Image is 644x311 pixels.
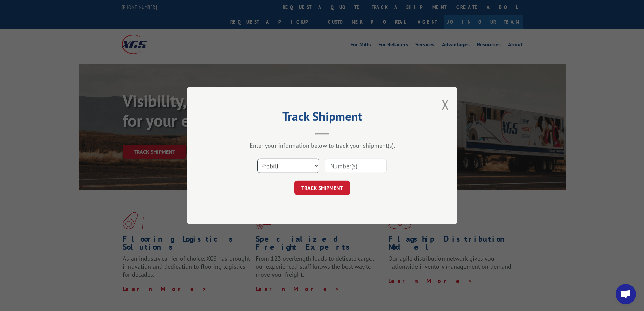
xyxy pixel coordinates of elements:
[325,159,387,173] input: Number(s)
[616,284,636,304] div: Open chat
[221,141,424,149] div: Enter your information below to track your shipment(s).
[221,112,424,125] h2: Track Shipment
[442,95,449,113] button: Close modal
[294,181,350,195] button: TRACK SHIPMENT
